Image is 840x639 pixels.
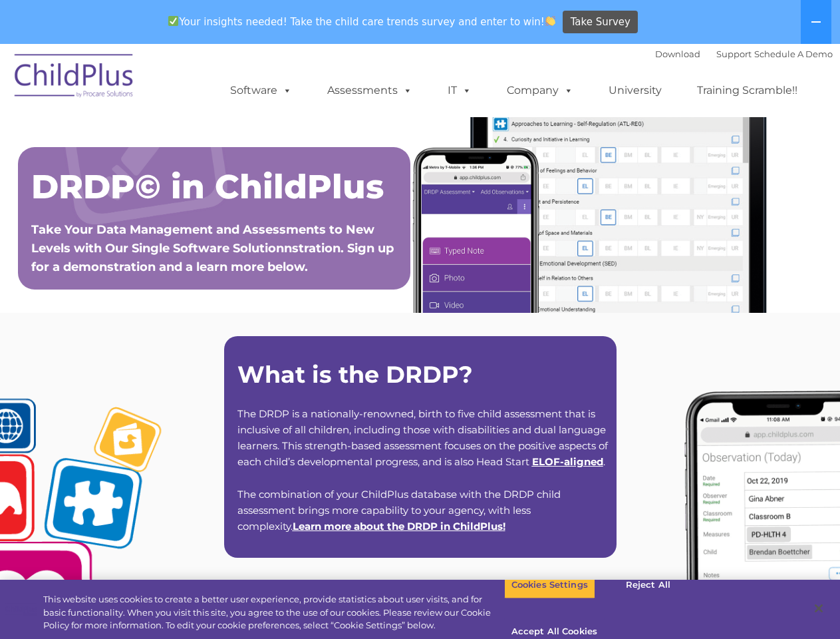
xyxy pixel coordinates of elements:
[504,571,595,599] button: Cookies Settings
[716,49,752,59] a: Support
[754,49,833,59] a: Schedule A Demo
[655,49,700,59] a: Download
[163,9,561,35] span: Your insights needed! Take the child care trends survey and enter to win!
[293,520,503,532] a: Learn more about the DRDP in ChildPlus
[237,488,561,532] span: The combination of your ChildPlus database with the DRDP child assessment brings more capability ...
[804,594,833,623] button: Close
[532,455,603,468] a: ELOF-aligned
[563,11,638,34] a: Take Survey
[217,77,305,104] a: Software
[595,77,675,104] a: University
[8,45,141,111] img: ChildPlus by Procare Solutions
[655,49,833,59] font: |
[545,16,555,26] img: 👏
[168,16,178,26] img: ✅
[237,407,608,468] span: The DRDP is a nationally-renowned, birth to five child assessment that is inclusive of all childr...
[607,571,690,599] button: Reject All
[571,11,630,34] span: Take Survey
[43,593,504,632] div: This website uses cookies to create a better user experience, provide statistics about user visit...
[31,222,394,274] span: Take Your Data Management and Assessments to New Levels with Our Single Software Solutionnstratio...
[314,77,426,104] a: Assessments
[434,77,485,104] a: IT
[237,360,473,389] strong: What is the DRDP?
[684,77,811,104] a: Training Scramble!!
[493,77,587,104] a: Company
[293,520,505,532] span: !
[31,166,384,207] span: DRDP© in ChildPlus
